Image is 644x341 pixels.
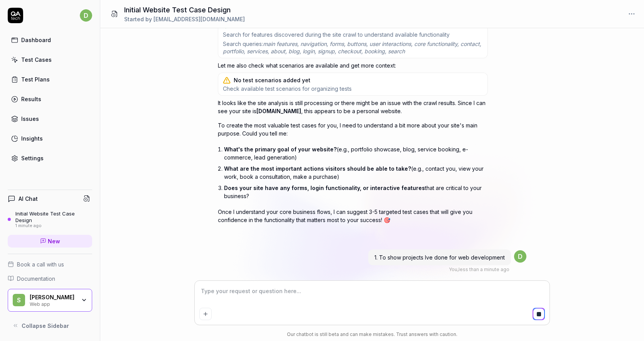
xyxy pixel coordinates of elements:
[15,223,92,229] div: 1 minute ago
[224,165,411,172] span: What are the most important actions visitors should be able to take?
[124,15,245,23] div: Started by
[199,308,212,320] button: Add attachment
[13,294,25,306] span: S
[8,275,92,283] a: Documentation
[8,32,92,48] a: Dashboard
[8,235,92,248] a: New
[17,275,55,283] span: Documentation
[218,99,488,115] p: It looks like the site analysis is still processing or there might be an issue with the crawl res...
[80,8,92,23] button: d
[218,61,488,70] p: Let me also check what scenarios are available and get more context:
[218,208,488,224] p: Once I understand your core business flows, I can suggest 3-5 targeted test cases that will give ...
[256,108,301,114] span: [DOMAIN_NAME]
[124,5,245,15] h1: Initial Website Test Case Design
[8,92,92,107] a: Results
[17,260,64,268] span: Book a call with us
[8,131,92,146] a: Insights
[48,237,60,245] span: New
[449,266,509,273] div: , less than a minute ago
[153,16,245,22] span: [EMAIL_ADDRESS][DOMAIN_NAME]
[15,210,92,223] div: Initial Website Test Case Design
[22,322,69,330] span: Collapse Sidebar
[8,260,92,268] a: Book a call with us
[21,134,43,143] div: Insights
[21,115,39,123] div: Issues
[223,85,352,92] span: Check available test scenarios for organizing tests
[224,185,425,191] span: Does your site have any forms, login functionality, or interactive features
[234,76,310,84] div: No test scenarios added yet
[8,318,92,333] button: Collapse Sidebar
[21,154,44,162] div: Settings
[224,184,488,200] p: that are critical to your business?
[195,331,550,338] div: Our chatbot is still beta and can make mistakes. Trust answers with caution.
[223,41,481,54] span: main features, navigation, forms, buttons, user interactions, core functionality, contact, portfo...
[8,111,92,126] a: Issues
[449,266,457,272] span: You
[223,31,483,38] span: Search for features discovered during the site crawl to understand available functionality
[224,165,488,181] p: (e.g., contact you, view your work, book a consultation, make a purchase)
[8,52,92,67] a: Test Cases
[8,289,92,312] button: S[PERSON_NAME]Web app
[374,254,505,261] span: 1. To show projects Ive done for web development
[19,195,38,203] h4: AI Chat
[224,145,488,161] p: (e.g., portfolio showcase, blog, service booking, e-commerce, lead generation)
[223,40,483,55] span: Search queries:
[8,72,92,87] a: Test Plans
[30,294,76,301] div: Steve
[21,36,51,44] div: Dashboard
[80,9,92,22] span: d
[8,210,92,228] a: Initial Website Test Case Design1 minute ago
[21,56,52,64] div: Test Cases
[21,75,50,83] div: Test Plans
[514,250,526,263] span: d
[8,151,92,166] a: Settings
[21,95,41,103] div: Results
[218,121,488,137] p: To create the most valuable test cases for you, I need to understand a bit more about your site's...
[30,300,76,307] div: Web app
[224,146,337,153] span: What's the primary goal of your website?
